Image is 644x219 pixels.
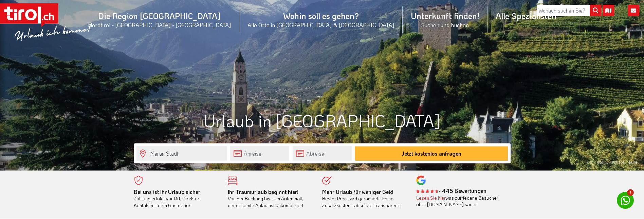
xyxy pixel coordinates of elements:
i: Karte öffnen [603,5,614,16]
input: Wonach suchen Sie? [537,5,601,16]
a: Alle Spezialisten [487,3,565,28]
div: Von der Buchung bis zum Aufenthalt, der gesamte Ablauf ist unkompliziert [228,188,312,209]
div: Zahlung erfolgt vor Ort. Direkter Kontakt mit dem Gastgeber [134,188,218,209]
div: Bester Preis wird garantiert - keine Zusatzkosten - absolute Transparenz [322,188,406,209]
i: Kontakt [628,5,639,16]
a: Unterkunft finden!Suchen und buchen [403,3,487,36]
input: Anreise [230,146,289,161]
small: Suchen und buchen [411,21,479,28]
span: 1 [627,189,634,196]
b: Mehr Urlaub für weniger Geld [322,188,393,195]
b: Ihr Traumurlaub beginnt hier! [228,188,298,195]
b: - 445 Bewertungen [416,187,486,194]
div: was zufriedene Besucher über [DOMAIN_NAME] sagen [416,195,500,208]
small: Nordtirol - [GEOGRAPHIC_DATA] - [GEOGRAPHIC_DATA] [88,21,231,28]
a: Lesen Sie hier [416,195,446,201]
b: Bei uns ist Ihr Urlaub sicher [134,188,200,195]
button: Jetzt kostenlos anfragen [355,146,508,161]
a: Die Region [GEOGRAPHIC_DATA]Nordtirol - [GEOGRAPHIC_DATA] - [GEOGRAPHIC_DATA] [80,3,239,36]
input: Wo soll's hingehen? [136,146,227,161]
input: Abreise [293,146,352,161]
h1: Urlaub in [GEOGRAPHIC_DATA] [134,111,511,130]
a: Wohin soll es gehen?Alle Orte in [GEOGRAPHIC_DATA] & [GEOGRAPHIC_DATA] [239,3,403,36]
a: 1 [617,192,634,209]
small: Alle Orte in [GEOGRAPHIC_DATA] & [GEOGRAPHIC_DATA] [247,21,394,28]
